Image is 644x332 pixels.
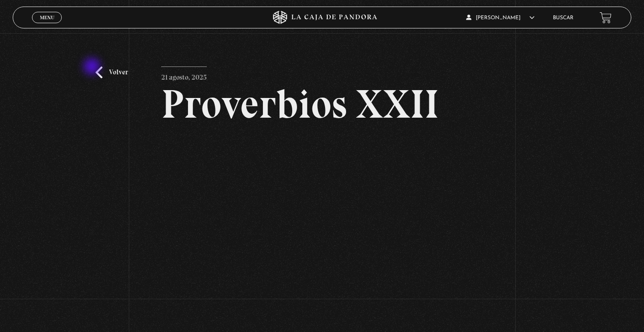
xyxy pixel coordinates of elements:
[96,66,128,78] a: Volver
[161,66,207,84] p: 21 agosto, 2025
[600,12,612,24] a: View your shopping cart
[466,15,534,21] span: [PERSON_NAME]
[40,15,54,20] span: Menu
[161,137,483,318] iframe: Dailymotion video player – CENTINELAS 23-7 - PROVERIOS 22
[161,84,483,124] h2: Proverbios XXII
[37,22,57,28] span: Cerrar
[553,15,573,21] a: Buscar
